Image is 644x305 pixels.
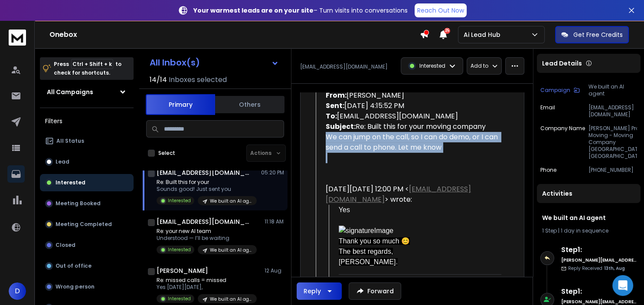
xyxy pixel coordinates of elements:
[464,30,504,39] p: Ai Lead Hub
[47,88,93,96] h1: All Campaigns
[417,6,464,15] p: Reach Out Now
[56,158,69,165] p: Lead
[158,150,175,157] label: Select
[71,59,113,69] span: Ctrl + Shift + k
[300,63,388,70] p: [EMAIL_ADDRESS][DOMAIN_NAME]
[157,179,257,186] p: Re: Built this for your
[157,186,257,193] p: Sounds good! Just sent you
[168,197,191,204] p: Interested
[542,227,635,234] div: |
[40,83,134,101] button: All Campaigns
[326,184,471,204] a: [EMAIL_ADDRESS][DOMAIN_NAME]
[471,62,488,69] p: Add to
[561,245,637,255] h6: Step 1 :
[210,296,252,302] p: We built an AI agent
[326,101,344,111] strong: Sent:
[168,295,191,302] p: Interested
[150,75,167,85] span: 14 / 14
[326,184,505,205] div: [DATE][DATE] 12:00 PM < > wrote:
[40,278,134,295] button: Wrong person
[143,54,286,71] button: All Inbox(s)
[415,3,467,17] a: Reach Out Now
[540,104,555,118] p: Email
[542,59,582,68] p: Lead Details
[265,218,284,225] p: 11:18 AM
[40,236,134,254] button: Closed
[540,83,580,97] button: Campaign
[40,195,134,212] button: Meeting Booked
[419,62,445,69] p: Interested
[588,125,637,160] p: [PERSON_NAME] Pro Moving - Moving Company [GEOGRAPHIC_DATA], [GEOGRAPHIC_DATA]
[542,227,557,234] span: 1 Step
[56,200,101,207] p: Meeting Booked
[339,248,393,255] span: The best regards,
[542,213,635,222] h1: We built an AI agent
[157,277,257,284] p: Re: missed calls = missed
[573,30,623,39] p: Get Free Credits
[157,168,252,177] h1: [EMAIL_ADDRESS][DOMAIN_NAME]
[56,221,112,228] p: Meeting Completed
[561,227,608,234] span: 1 day in sequence
[210,247,252,253] p: We built an AI agent
[304,287,321,295] div: Reply
[157,235,257,242] p: Understood — I’ll be waiting
[561,257,637,263] h6: [PERSON_NAME][EMAIL_ADDRESS][DOMAIN_NAME]
[193,6,408,15] p: – Turn visits into conversations
[568,265,625,272] p: Reply Received
[297,282,342,300] button: Reply
[561,298,637,305] h6: [PERSON_NAME][EMAIL_ADDRESS][DOMAIN_NAME]
[261,169,284,176] p: 05:20 PM
[49,30,420,40] h1: Onebox
[537,184,641,203] div: Activities
[588,83,637,97] p: We built an AI agent
[56,262,92,269] p: Out of office
[326,121,356,131] strong: Subject:
[588,167,637,174] p: [PHONE_NUMBER]
[9,282,26,300] button: D
[169,75,227,85] h3: Inboxes selected
[326,90,505,132] div: [PERSON_NAME] [DATE] 4:15:52 PM [EMAIL_ADDRESS][DOMAIN_NAME] Re: Built this for your moving company
[339,258,398,266] span: [PERSON_NAME].
[157,217,252,226] h1: [EMAIL_ADDRESS][DOMAIN_NAME]
[150,58,200,67] h1: All Inbox(s)
[40,132,134,150] button: All Status
[540,87,570,94] p: Campaign
[349,282,401,300] button: Forward
[56,138,84,144] p: All Status
[40,115,134,127] h3: Filters
[40,153,134,171] button: Lead
[339,226,505,236] img: signatureImage
[540,167,556,174] p: Phone
[326,90,347,100] strong: From:
[604,265,625,272] span: 13th, Aug
[215,95,284,114] button: Others
[54,60,121,77] p: Press to check for shortcuts.
[157,266,208,275] h1: [PERSON_NAME]
[265,267,284,274] p: 12 Aug
[326,111,337,121] strong: To:
[339,226,505,245] span: Thank you so much 😊
[157,228,257,235] p: Re: your new AI team
[146,94,215,115] button: Primary
[168,246,191,253] p: Interested
[9,30,26,46] img: logo
[444,28,450,34] span: 25
[588,104,637,118] p: [EMAIL_ADDRESS][DOMAIN_NAME]
[56,283,95,290] p: Wrong person
[193,6,314,15] strong: Your warmest leads are on your site
[561,286,637,297] h6: Step 1 :
[157,284,257,291] p: Yes [DATE][DATE],
[40,216,134,233] button: Meeting Completed
[339,205,505,215] div: Yes
[540,125,585,160] p: Company Name
[40,257,134,275] button: Out of office
[612,275,633,296] div: Open Intercom Messenger
[210,198,252,204] p: We built an AI agent
[40,174,134,191] button: Interested
[56,179,85,186] p: Interested
[56,242,75,249] p: Closed
[555,26,629,43] button: Get Free Credits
